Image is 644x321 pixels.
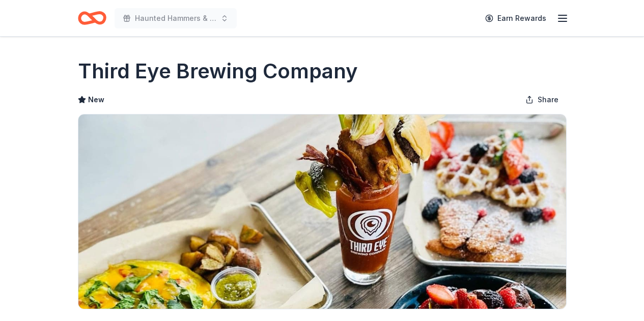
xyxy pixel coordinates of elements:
button: Haunted Hammers & Ales [115,8,237,28]
a: Earn Rewards [479,9,552,27]
span: Haunted Hammers & Ales [135,12,216,24]
img: Image for Third Eye Brewing Company [78,114,566,309]
span: New [88,94,104,106]
button: Share [517,90,567,110]
h1: Third Eye Brewing Company [78,57,358,85]
span: Share [538,94,558,106]
a: Home [78,6,106,30]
